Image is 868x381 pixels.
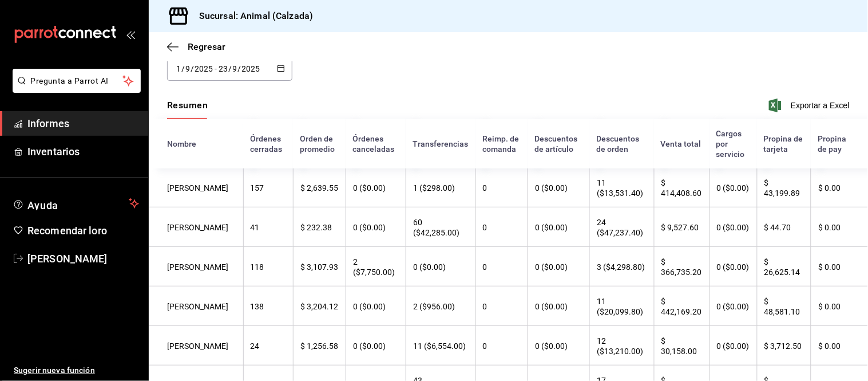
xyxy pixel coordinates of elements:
[353,341,386,351] font: 0 ($0.00)
[167,223,228,232] font: [PERSON_NAME]
[307,223,332,232] font: 232.38
[228,64,232,73] font: /
[218,64,228,73] input: Día
[167,341,228,351] font: [PERSON_NAME]
[300,341,305,351] font: $
[13,69,141,93] button: Pregunta a Parrot AI
[194,64,213,73] input: Año
[661,223,666,232] font: $
[764,297,769,306] font: $
[300,302,305,311] font: $
[597,262,645,272] font: 3 ($4,298.80)
[764,223,769,232] font: $
[716,129,745,159] font: Cargos por servicio
[167,140,196,149] font: Nombre
[353,257,395,277] font: 2 ($7,750.00)
[167,262,228,272] font: [PERSON_NAME]
[825,183,841,193] font: 0.00
[764,135,803,154] font: Propina de tarjeta
[818,223,823,232] font: $
[818,183,823,193] font: $
[181,64,185,73] font: /
[597,297,643,316] font: 11 ($20,099.80)
[764,179,769,188] font: $
[238,64,241,73] font: /
[14,366,95,375] font: Sugerir nueva función
[764,188,800,198] font: 43,199.89
[764,257,769,266] font: $
[818,341,823,351] font: $
[250,135,282,154] font: Órdenes cerradas
[413,262,446,272] font: 0 ($0.00)
[31,76,109,85] font: Pregunta a Parrot AI
[353,183,386,193] font: 0 ($0.00)
[300,223,305,232] font: $
[199,10,313,21] font: Sucursal: Animal (Calzada)
[818,262,823,272] font: $
[596,135,639,154] font: Descuentos de orden
[483,223,487,232] font: 0
[825,302,841,311] font: 0.00
[483,302,487,311] font: 0
[535,223,568,232] font: 0 ($0.00)
[167,41,225,52] button: Regresar
[791,101,850,110] font: Exportar a Excel
[413,218,459,237] font: 60 ($42,285.00)
[534,135,577,154] font: Descuentos de artículo
[535,302,568,311] font: 0 ($0.00)
[661,336,666,345] font: $
[251,223,260,232] font: 41
[535,341,568,351] font: 0 ($0.00)
[825,341,841,351] font: 0.00
[167,99,208,119] div: pestañas de navegación
[818,302,823,311] font: $
[818,135,846,154] font: Propina de pay
[717,302,750,311] font: 0 ($0.00)
[167,183,228,193] font: [PERSON_NAME]
[251,262,264,272] font: 118
[251,183,264,193] font: 157
[413,183,455,193] font: 1 ($298.00)
[825,262,841,272] font: 0.00
[300,262,305,272] font: $
[661,297,666,306] font: $
[126,30,135,39] button: abrir_cajón_menú
[188,41,225,52] font: Regresar
[413,140,468,149] font: Transferencias
[771,341,802,351] font: 3,712.50
[597,336,643,356] font: 12 ($13,210.00)
[661,188,702,198] font: 414,408.60
[176,64,181,73] input: Día
[307,183,338,193] font: 2,639.55
[307,262,338,272] font: 3,107.93
[413,341,466,351] font: 11 ($6,554.00)
[307,302,338,311] font: 3,204.12
[167,100,208,111] font: Resumen
[661,179,666,188] font: $
[764,268,800,277] font: 26,625.14
[482,135,519,154] font: Reimp. de comanda
[232,64,238,73] input: Mes
[352,135,394,154] font: Órdenes canceladas
[27,117,69,129] font: Informes
[251,302,264,311] font: 138
[353,223,386,232] font: 0 ($0.00)
[535,262,568,272] font: 0 ($0.00)
[717,341,750,351] font: 0 ($0.00)
[27,199,58,211] font: Ayuda
[27,225,107,237] font: Recomendar loro
[661,347,697,356] font: 30,158.00
[241,64,261,73] input: Año
[764,307,800,316] font: 48,581.10
[8,83,141,95] a: Pregunta a Parrot AI
[717,262,750,272] font: 0 ($0.00)
[27,253,108,265] font: [PERSON_NAME]
[661,307,702,316] font: 442,169.20
[717,183,750,193] font: 0 ($0.00)
[597,218,643,237] font: 24 ($47,237.40)
[771,223,791,232] font: 44.70
[535,183,568,193] font: 0 ($0.00)
[764,341,769,351] font: $
[251,341,260,351] font: 24
[215,64,217,73] font: -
